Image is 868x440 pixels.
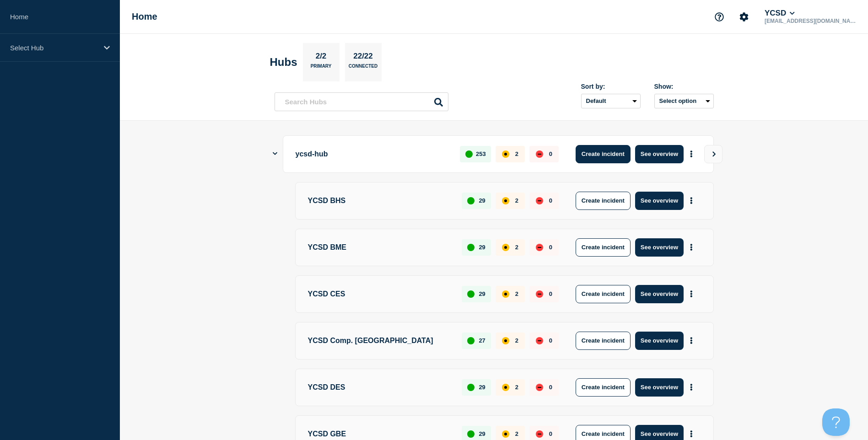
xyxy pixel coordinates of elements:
button: Account settings [734,7,754,27]
p: 0 [549,384,552,391]
button: See overview [635,285,684,303]
div: affected [502,290,509,298]
p: YCSD Comp. [GEOGRAPHIC_DATA] [308,332,452,350]
p: Primary [311,64,332,73]
p: YCSD DES [308,378,452,397]
input: Search Hubs [275,92,448,111]
div: affected [502,337,509,344]
p: 29 [479,430,485,437]
button: Create incident [576,238,631,257]
p: 0 [549,290,552,297]
div: down [536,150,543,158]
p: [EMAIL_ADDRESS][DOMAIN_NAME] [763,18,858,24]
p: 0 [549,430,552,437]
button: More actions [685,239,697,256]
button: YCSD [763,9,797,18]
h1: Home [132,11,157,22]
div: down [536,337,543,344]
div: up [467,290,474,298]
div: up [467,384,474,391]
button: See overview [635,378,684,397]
p: 2 [515,244,518,251]
button: Create incident [576,145,631,163]
div: up [467,430,474,438]
p: 2/2 [312,52,330,64]
div: down [536,197,543,204]
button: Create incident [576,378,631,397]
div: down [536,290,543,298]
button: Create incident [576,285,631,303]
div: affected [502,384,509,391]
p: 2 [515,337,518,344]
div: down [536,430,543,438]
button: Create incident [576,192,631,210]
p: 27 [479,337,485,344]
button: Create incident [576,332,631,350]
div: affected [502,197,509,204]
button: View [704,145,722,163]
div: down [536,384,543,391]
p: YCSD BHS [308,192,452,210]
div: affected [502,244,509,251]
button: Select option [654,94,714,108]
p: 2 [515,290,518,297]
div: Show: [654,83,714,90]
p: 29 [479,384,485,391]
p: ycsd-hub [296,145,450,163]
p: 29 [479,290,485,297]
p: 2 [515,384,518,391]
p: 2 [515,197,518,204]
div: Sort by: [581,83,641,90]
h2: Hubs [270,56,297,69]
p: 2 [515,430,518,437]
p: 0 [549,150,552,157]
p: 29 [479,244,485,251]
button: See overview [635,238,684,257]
select: Sort by [581,94,641,108]
button: Support [710,7,729,27]
iframe: Help Scout Beacon - Open [822,408,850,436]
button: More actions [685,145,697,162]
p: 253 [476,150,486,157]
button: More actions [685,379,697,396]
p: Connected [349,64,377,73]
button: See overview [635,145,684,163]
div: up [467,244,474,251]
div: up [467,337,474,344]
div: affected [502,150,509,158]
p: 0 [549,337,552,344]
button: See overview [635,332,684,350]
button: Show Connected Hubs [273,150,277,157]
div: up [467,197,474,204]
div: affected [502,430,509,438]
p: YCSD BME [308,238,452,257]
p: 2 [515,150,518,157]
p: Select Hub [10,44,98,52]
p: 22/22 [350,52,377,64]
p: 29 [479,197,485,204]
button: More actions [685,192,697,209]
button: More actions [685,332,697,349]
p: 0 [549,197,552,204]
div: up [465,150,473,158]
p: 0 [549,244,552,251]
button: More actions [685,285,697,302]
div: down [536,244,543,251]
p: YCSD CES [308,285,452,303]
button: See overview [635,192,684,210]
